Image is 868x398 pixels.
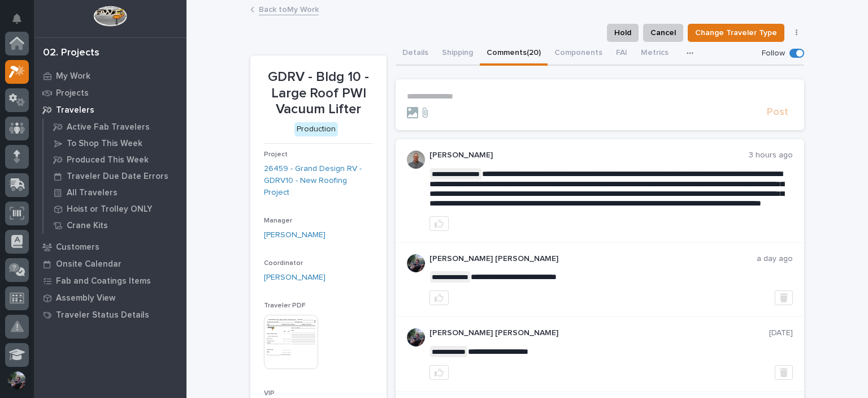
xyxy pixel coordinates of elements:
p: [DATE] [769,328,793,338]
button: Shipping [435,42,480,66]
p: Customers [56,242,99,253]
p: To Shop This Week [67,139,142,149]
p: a day ago [757,254,793,264]
p: Active Fab Travelers [67,122,150,132]
button: FAI [609,42,634,66]
button: users-avatar [5,369,29,392]
a: To Shop This Week [44,135,186,151]
img: AFdZucp4O16xFhxMcTeEuenny-VD_tPRErxPoXZ3MQEHspKARVmUoIIPOgyEMzaJjLGSiOSqDApAeC9KqsZPUsb5AP6OrOqLG... [407,151,425,169]
p: Onsite Calendar [56,259,121,269]
a: Projects [34,84,186,101]
p: Assembly View [56,293,115,303]
a: Active Fab Travelers [44,119,186,135]
span: Change Traveler Type [695,26,777,40]
button: like this post [429,290,449,305]
p: [PERSON_NAME] [PERSON_NAME] [429,254,757,264]
a: Fab and Coatings Items [34,272,186,289]
button: like this post [429,216,449,231]
a: Travelers [34,101,186,118]
a: 26459 - Grand Design RV - GDRV10 - New Roofing Project [264,163,373,198]
div: Notifications [14,14,29,32]
p: Hoist or Trolley ONLY [67,204,153,215]
button: Change Traveler Type [688,24,784,42]
div: Production [294,122,338,136]
a: Onsite Calendar [34,255,186,272]
span: Post [767,106,788,119]
p: Travelers [56,105,94,115]
a: [PERSON_NAME] [264,272,325,284]
span: Project [264,151,288,158]
span: Traveler PDF [264,302,306,309]
button: Details [396,42,435,66]
a: Back toMy Work [259,2,319,15]
button: Notifications [5,7,29,31]
button: Cancel [643,24,683,42]
p: [PERSON_NAME] [PERSON_NAME] [429,328,769,338]
span: Manager [264,217,292,224]
a: Traveler Due Date Errors [44,168,186,184]
img: J6irDCNTStG5Atnk4v9O [407,254,425,272]
button: Delete post [775,365,793,380]
p: Traveler Due Date Errors [67,172,168,182]
span: VIP [264,390,275,397]
a: Customers [34,238,186,255]
a: All Travelers [44,185,186,200]
a: Traveler Status Details [34,306,186,323]
button: like this post [429,365,449,380]
img: Workspace Logo [93,6,127,27]
span: Cancel [650,26,676,40]
button: Hold [607,24,639,42]
a: My Work [34,67,186,84]
a: Hoist or Trolley ONLY [44,201,186,217]
p: GDRV - Bldg 10 - Large Roof PWI Vacuum Lifter [264,69,373,118]
button: Metrics [634,42,675,66]
button: Comments (20) [480,42,548,66]
p: Follow [762,49,785,58]
p: Fab and Coatings Items [56,276,151,286]
span: Coordinator [264,260,303,267]
button: Components [548,42,609,66]
span: Hold [614,26,631,40]
p: 3 hours ago [749,151,793,160]
a: Crane Kits [44,217,186,233]
p: My Work [56,71,90,82]
p: [PERSON_NAME] [429,151,749,160]
p: Crane Kits [67,221,108,231]
p: Produced This Week [67,155,149,165]
button: Post [762,106,793,119]
p: Traveler Status Details [56,310,149,320]
a: Produced This Week [44,152,186,168]
p: All Travelers [67,188,118,198]
div: 02. Projects [43,47,99,59]
button: Delete post [775,290,793,305]
p: Projects [56,88,89,99]
img: J6irDCNTStG5Atnk4v9O [407,328,425,346]
a: Assembly View [34,289,186,306]
a: [PERSON_NAME] [264,229,325,241]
